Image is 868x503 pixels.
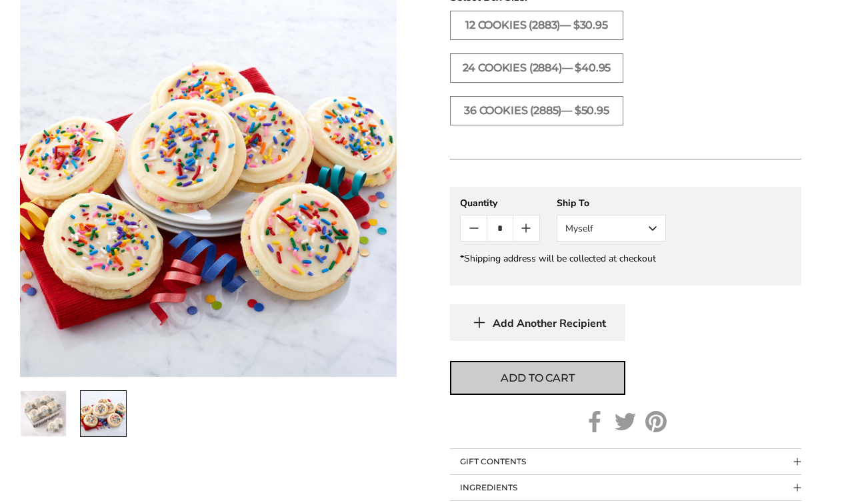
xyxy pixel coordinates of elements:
input: Quantity [487,215,513,241]
button: Collapsible block button [450,475,801,500]
a: Twitter [615,411,636,432]
button: Add to cart [450,361,625,395]
img: Just the Cookies! Birthday Confetti Cookie Assortment [81,391,126,436]
a: Pinterest [645,411,667,432]
a: 2 / 2 [80,390,127,437]
div: Ship To [557,197,666,209]
a: 1 / 2 [20,390,67,437]
span: Add Another Recipient [493,317,606,330]
gfm-form: New recipient [450,187,801,286]
label: 12 COOKIES (2883)— $30.95 [450,11,623,40]
button: Collapsible block button [450,449,801,474]
div: *Shipping address will be collected at checkout [460,252,791,265]
iframe: Sign Up via Text for Offers [11,452,138,492]
button: Myself [557,215,666,241]
button: Count minus [461,215,487,241]
span: Add to cart [501,370,574,386]
button: Count plus [513,215,539,241]
a: Facebook [584,411,605,432]
img: Just the Cookies! Birthday Confetti Cookie Assortment [21,391,66,436]
label: 36 COOKIES (2885)— $50.95 [450,96,623,125]
div: Quantity [460,197,540,209]
button: Add Another Recipient [450,304,625,341]
label: 24 COOKIES (2884)— $40.95 [450,53,623,83]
